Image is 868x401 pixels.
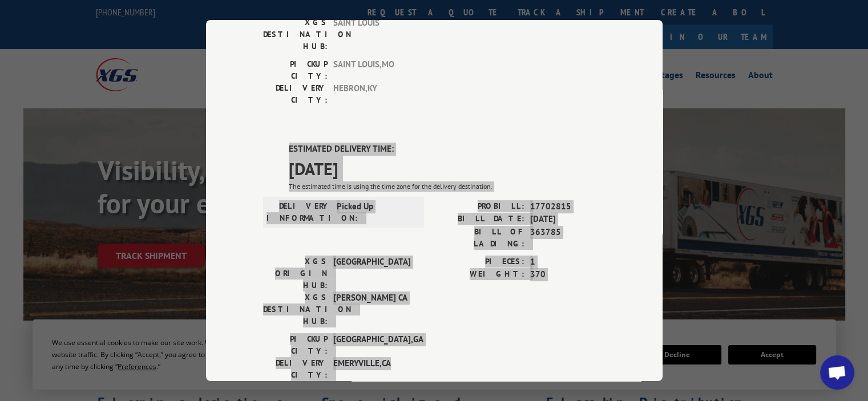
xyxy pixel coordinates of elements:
label: DELIVERY INFORMATION: [267,200,331,224]
label: DELIVERY CITY: [263,357,328,381]
span: [GEOGRAPHIC_DATA] [333,256,410,291]
label: BILL DATE: [434,213,524,226]
label: ESTIMATED DELIVERY TIME: [289,143,605,156]
span: [PERSON_NAME] CA [333,291,410,327]
span: 363785 [530,226,605,250]
span: [DATE] [530,213,605,226]
label: WEIGHT: [434,268,524,281]
label: PICKUP CITY: [263,333,328,357]
label: PROBILL: [434,200,524,213]
label: PICKUP CITY: [263,58,328,82]
span: 370 [530,268,605,281]
div: The estimated time is using the time zone for the delivery destination. [289,181,605,192]
span: Picked Up [337,200,414,224]
label: DELIVERY CITY: [263,82,328,106]
span: SAINT LOUIS , MO [333,58,410,82]
div: Open chat [820,355,854,390]
span: 1 [530,256,605,269]
span: SAINT LOUIS [333,17,410,52]
span: EMERYVILLE , CA [333,357,410,381]
span: HEBRON , KY [333,82,410,106]
label: XGS ORIGIN HUB: [263,256,328,291]
span: [GEOGRAPHIC_DATA] , GA [333,333,410,357]
span: 17702815 [530,200,605,213]
label: BILL OF LADING: [434,226,524,250]
label: XGS DESTINATION HUB: [263,17,328,52]
span: [DATE] [289,156,605,181]
label: XGS DESTINATION HUB: [263,291,328,327]
label: PIECES: [434,256,524,269]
